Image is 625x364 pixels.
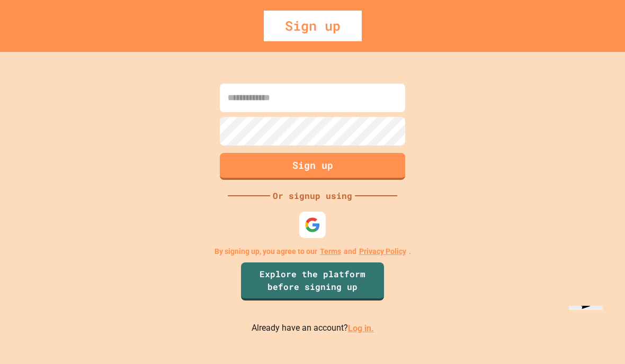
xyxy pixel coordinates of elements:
[348,323,374,333] a: Log in.
[305,217,320,233] img: google-icon.svg
[220,153,405,180] button: Sign up
[565,306,616,355] iframe: chat widget
[264,11,362,41] div: Sign up
[215,246,411,257] p: By signing up, you agree to our and .
[270,189,355,202] div: Or signup using
[241,262,384,301] a: Explore the platform before signing up
[320,246,341,257] a: Terms
[252,322,374,335] p: Already have an account?
[359,246,406,257] a: Privacy Policy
